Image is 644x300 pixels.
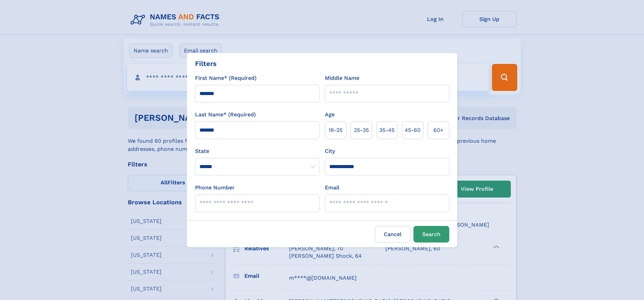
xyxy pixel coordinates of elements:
[433,126,444,134] span: 60+
[195,147,319,155] label: State
[354,126,369,134] span: 25‑35
[195,111,256,119] label: Last Name* (Required)
[195,59,217,69] div: Filters
[325,111,335,119] label: Age
[379,126,395,134] span: 35‑45
[195,74,257,82] label: First Name* (Required)
[195,184,235,192] label: Phone Number
[325,184,339,192] label: Email
[405,126,421,134] span: 45‑60
[325,147,335,155] label: City
[325,74,359,82] label: Middle Name
[413,226,449,243] button: Search
[329,126,342,134] span: 18‑25
[375,226,411,243] label: Cancel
